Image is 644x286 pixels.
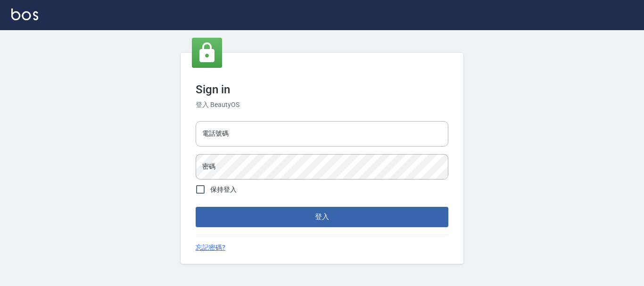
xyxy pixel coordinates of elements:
[196,243,225,253] a: 忘記密碼?
[196,100,448,110] h6: 登入 BeautyOS
[196,207,448,227] button: 登入
[196,83,448,96] h3: Sign in
[210,185,237,195] span: 保持登入
[11,8,38,20] img: Logo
